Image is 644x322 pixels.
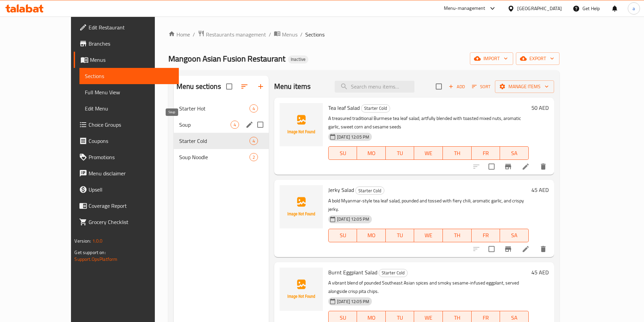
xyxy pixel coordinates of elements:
[74,19,178,35] a: Edit Restaurant
[446,230,469,240] span: TH
[74,237,91,245] span: Version:
[250,154,258,160] span: 2
[503,148,526,158] span: SA
[535,158,551,175] button: delete
[176,81,221,92] h2: Menu sections
[417,148,440,158] span: WE
[475,54,508,63] span: import
[531,185,549,195] h6: 45 AED
[388,148,412,158] span: TU
[495,80,554,93] button: Manage items
[328,146,357,160] button: SU
[274,30,297,39] a: Menus
[85,72,173,80] span: Sections
[179,104,249,113] span: Starter Hot
[414,229,443,242] button: WE
[174,100,269,117] div: Starter Hot4
[288,56,308,62] span: Inactive
[74,165,178,181] a: Menu disclaimer
[472,229,500,242] button: FR
[484,242,499,256] span: Select to update
[500,229,529,242] button: SA
[179,153,249,161] span: Soup Noodle
[89,40,173,48] span: Branches
[282,30,297,39] span: Menus
[168,30,559,39] nav: breadcrumb
[503,230,526,240] span: SA
[74,248,105,257] span: Get support on:
[432,79,446,94] span: Select section
[361,104,390,112] span: Starter Cold
[386,146,414,160] button: TU
[168,51,285,66] span: Mangoon Asian Fusion Restaurant
[328,103,360,113] span: Tea leaf Salad
[231,122,239,128] span: 4
[179,137,249,145] span: Starter Cold
[535,241,551,257] button: delete
[74,133,178,149] a: Coupons
[74,52,178,68] a: Menus
[236,78,253,95] span: Sort sections
[356,187,384,195] span: Starter Cold
[85,104,173,113] span: Edit Menu
[474,230,498,240] span: FR
[74,149,178,165] a: Promotions
[360,148,383,158] span: MO
[174,117,269,133] div: Soup4edit
[531,103,549,113] h6: 50 AED
[244,120,255,130] button: edit
[361,104,390,113] div: Starter Cold
[288,55,308,64] div: Inactive
[89,202,173,210] span: Coverage Report
[231,121,239,129] div: items
[168,30,190,39] a: Home
[444,4,485,13] div: Menu-management
[179,121,231,129] span: Soup
[414,146,443,160] button: WE
[250,105,258,112] span: 4
[89,169,173,177] span: Menu disclaimer
[386,229,414,242] button: TU
[90,56,173,64] span: Menus
[74,255,117,264] a: Support.OpsPlatform
[253,78,269,95] button: Add section
[300,30,303,39] li: /
[500,241,516,257] button: Branch-specific-item
[500,146,529,160] button: SA
[446,81,468,92] span: Add item
[446,148,469,158] span: TH
[92,237,103,245] span: 1.0.0
[222,79,236,94] span: Select all sections
[335,81,414,93] input: search
[379,269,407,277] span: Starter Cold
[531,268,549,277] h6: 45 AED
[448,83,466,91] span: Add
[89,121,173,129] span: Choice Groups
[305,30,325,39] span: Sections
[443,229,472,242] button: TH
[280,268,323,311] img: Burnt Eggplant Salad
[484,159,499,174] span: Select to update
[331,148,354,158] span: SU
[328,114,529,131] p: A treasured traditional Burmese tea leaf salad, artfully blended with toasted mixed nuts, aromati...
[79,100,178,117] a: Edit Menu
[74,214,178,230] a: Grocery Checklist
[89,23,173,31] span: Edit Restaurant
[500,158,516,175] button: Branch-specific-item
[470,81,492,92] button: Sort
[174,149,269,165] div: Soup Noodle2
[249,153,258,161] div: items
[331,230,354,240] span: SU
[517,5,562,12] div: [GEOGRAPHIC_DATA]
[516,52,559,65] button: export
[89,137,173,145] span: Coupons
[206,30,266,39] span: Restaurants management
[521,54,554,63] span: export
[379,269,408,277] div: Starter Cold
[79,84,178,100] a: Full Menu View
[357,229,386,242] button: MO
[174,133,269,149] div: Starter Cold4
[522,163,530,171] a: Edit menu item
